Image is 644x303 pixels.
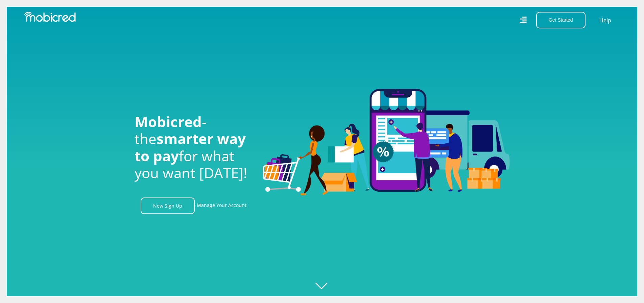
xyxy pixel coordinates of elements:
img: Welcome to Mobicred [263,89,510,196]
a: Manage Your Account [197,197,246,214]
span: smarter way to pay [135,129,246,165]
img: Mobicred [24,12,76,22]
a: Help [599,16,612,25]
span: Mobicred [135,112,202,131]
button: Get Started [536,12,586,28]
a: New Sign Up [141,197,195,214]
h1: - the for what you want [DATE]! [135,113,253,182]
